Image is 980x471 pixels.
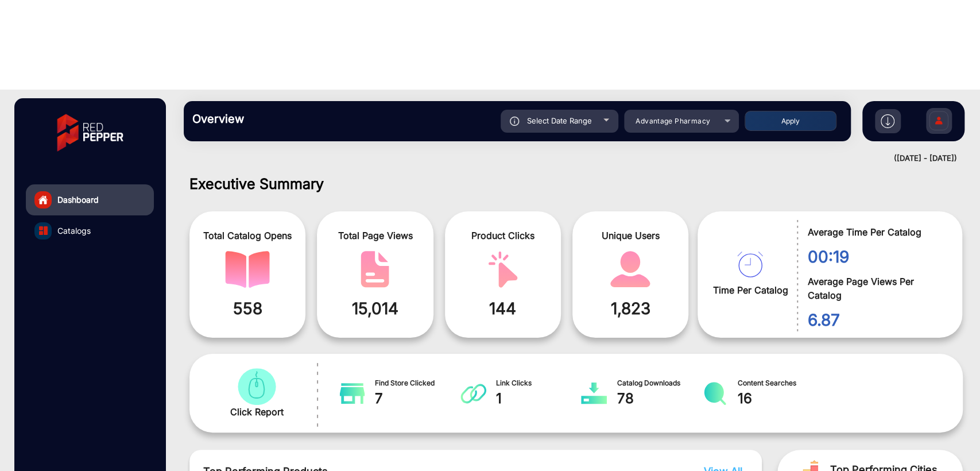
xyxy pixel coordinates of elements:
[454,229,552,242] span: Product Clicks
[326,296,424,321] span: 15,014
[26,184,154,215] a: Dashboard
[807,308,945,332] span: 6.87
[57,225,91,237] span: Catalogs
[460,382,486,405] img: catalog
[617,378,702,388] span: Catalog Downloads
[527,116,592,125] span: Select Date Range
[510,117,520,126] img: icon
[192,112,353,126] h3: Overview
[738,378,823,388] span: Content Searches
[807,225,945,239] span: Average Time Per Catalog
[225,251,270,288] img: catalog
[702,382,728,405] img: catalog
[39,226,48,235] img: catalog
[49,104,131,161] img: vmg-logo
[26,215,154,246] a: Catalogs
[326,229,424,242] span: Total Page Views
[881,114,894,128] img: h2download.svg
[198,229,297,242] span: Total Catalog Opens
[738,388,823,409] span: 16
[737,252,763,277] img: catalog
[198,296,297,321] span: 558
[481,251,525,288] img: catalog
[189,175,963,192] h1: Executive Summary
[807,275,945,302] span: Average Page Views Per Catalog
[353,251,397,288] img: catalog
[496,378,582,388] span: Link Clicks
[807,245,945,269] span: 00:19
[57,194,99,206] span: Dashboard
[745,111,836,131] button: Apply
[581,296,680,321] span: 1,823
[617,388,702,409] span: 78
[375,378,460,388] span: Find Store Clicked
[339,382,365,405] img: catalog
[927,102,951,142] img: Sign%20Up.svg
[375,388,460,409] span: 7
[496,388,582,409] span: 1
[234,368,279,405] img: catalog
[608,251,653,288] img: catalog
[636,117,710,125] span: Advantage Pharmacy
[38,195,48,205] img: home
[581,229,680,242] span: Unique Users
[454,296,552,321] span: 144
[172,153,957,164] div: ([DATE] - [DATE])
[230,405,284,419] span: Click Report
[581,382,607,405] img: catalog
